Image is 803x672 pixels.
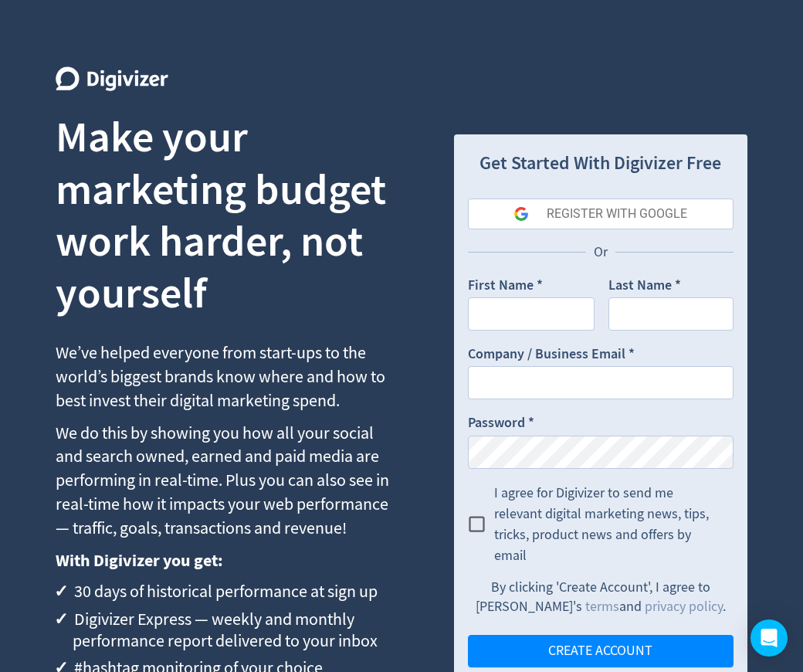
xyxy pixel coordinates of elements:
p: Or [586,243,615,262]
span: CREATE ACCOUNT [548,644,652,658]
div: REGISTER WITH GOOGLE [547,199,687,229]
a: privacy policy [645,598,723,616]
span: I agree for Digivizer to send me relevant digital marketing news, tips, tricks, product news and ... [494,483,721,566]
p: We’ve helped everyone from start-ups to the world’s biggest brands know where and how to best inv... [56,341,398,412]
span: By clicking 'Create Account', I agree to [PERSON_NAME]'s and . [476,579,726,616]
label: First Name * [468,276,543,297]
label: Company / Business Email * [468,344,635,366]
strong: With Digivizer you get: [56,549,223,572]
li: Digivizer Express — weekly and monthly performance report delivered to your inbox [73,609,398,658]
img: Digivizer Logo [56,66,168,92]
label: Last Name * [608,276,681,297]
p: We do this by showing you how all your social and search owned, earned and paid media are perform... [56,422,398,541]
label: Password * [468,413,534,435]
div: Open Intercom Messenger [750,619,788,657]
li: 30 days of historical performance at sign up [73,581,398,608]
h1: Get Started With Digivizer Free [468,148,734,179]
button: REGISTER WITH GOOGLE [468,199,734,229]
h1: Make your marketing budget work harder, not yourself [56,108,398,333]
button: CREATE ACCOUNT [468,635,734,667]
a: terms [585,598,619,616]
